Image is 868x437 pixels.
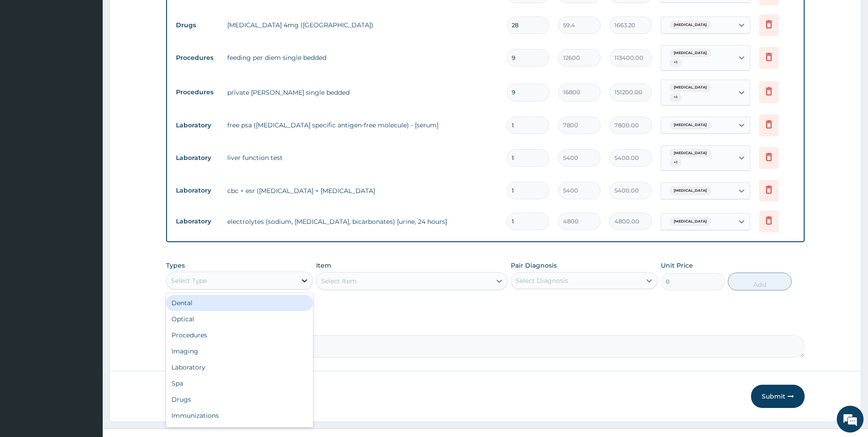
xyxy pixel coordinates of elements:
button: Submit [751,385,805,408]
td: Laboratory [171,213,223,230]
div: Imaging [166,343,313,359]
td: Procedures [171,50,223,66]
span: [MEDICAL_DATA] [669,21,711,29]
td: Laboratory [171,117,223,134]
span: + 1 [669,58,682,67]
td: electrolytes (sodium, [MEDICAL_DATA], bicarbonates) [urine, 24 hours] [223,213,502,231]
img: d_794563401_company_1708531726252_794563401 [17,45,36,67]
label: Unit Price [661,261,693,270]
label: Comment [166,323,805,330]
div: Select Type [171,276,207,285]
div: Minimize live chat window [146,4,168,26]
div: Select Diagnosis [516,276,568,285]
span: [MEDICAL_DATA] [669,83,711,92]
td: free psa ([MEDICAL_DATA] specific antigen-free molecule) - [serum] [223,116,502,134]
div: Optical [166,311,313,327]
div: Immunizations [166,408,313,424]
td: feeding per diem single bedded [223,49,502,67]
label: Pair Diagnosis [511,261,557,270]
span: [MEDICAL_DATA] [669,149,711,158]
label: Types [166,262,185,269]
td: [MEDICAL_DATA] 4mg ([GEOGRAPHIC_DATA]) [223,16,502,34]
td: private [PERSON_NAME] single bedded [223,84,502,101]
span: [MEDICAL_DATA] [669,121,711,130]
span: + 1 [669,158,682,167]
div: Spa [166,375,313,391]
td: Drugs [171,17,223,34]
div: Dental [166,295,313,311]
div: Chat with us now [46,50,150,62]
button: Add [728,273,792,290]
div: Procedures [166,327,313,343]
td: Laboratory [171,150,223,166]
span: [MEDICAL_DATA] [669,186,711,195]
td: Laboratory [171,182,223,199]
span: + 1 [669,93,682,102]
td: cbc + esr ([MEDICAL_DATA] + [MEDICAL_DATA] [223,182,502,200]
div: Drugs [166,391,313,408]
td: liver function test [223,149,502,167]
div: Laboratory [166,359,313,375]
span: We're online! [52,113,123,203]
span: [MEDICAL_DATA] [669,217,711,226]
label: Item [316,261,331,270]
textarea: Type your message and hit 'Enter' [4,244,170,275]
td: Procedures [171,84,223,101]
span: [MEDICAL_DATA] [669,49,711,58]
